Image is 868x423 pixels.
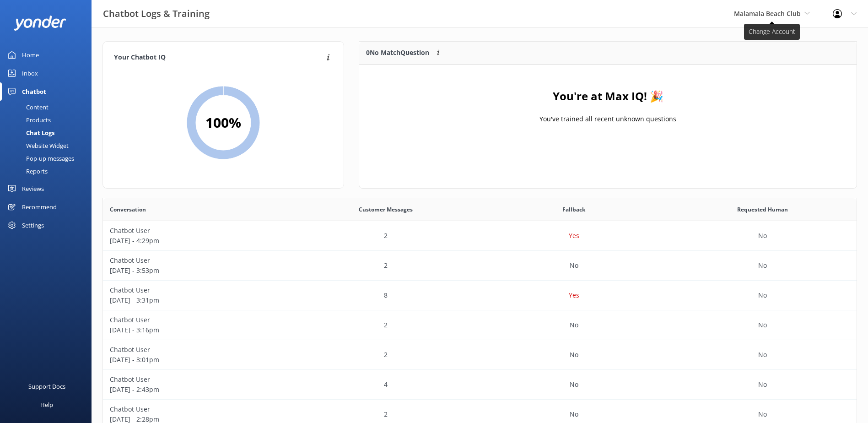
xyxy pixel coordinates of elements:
p: Chatbot User [110,404,285,414]
h2: 100 % [205,112,241,134]
div: Chat Logs [5,126,54,139]
h3: Chatbot Logs & Training [103,6,210,21]
p: [DATE] - 3:16pm [110,325,285,335]
a: Reports [5,165,92,178]
p: You've trained all recent unknown questions [539,114,676,124]
p: No [570,380,578,390]
div: Recommend [22,198,57,216]
div: Reports [5,165,48,178]
p: [DATE] - 2:43pm [110,385,285,395]
p: 8 [384,290,388,300]
p: Chatbot User [110,374,285,385]
p: Yes [569,231,579,241]
div: row [103,281,857,310]
img: yonder-white-logo.png [14,16,66,31]
div: Website Widget [5,139,69,152]
div: Settings [22,216,44,234]
p: No [570,260,578,271]
a: Pop-up messages [5,152,92,165]
p: 2 [384,260,388,271]
div: Home [22,46,39,64]
p: 2 [384,320,388,330]
div: Reviews [22,179,44,198]
p: No [758,409,767,419]
p: 2 [384,350,388,360]
p: [DATE] - 3:01pm [110,355,285,365]
p: 4 [384,380,388,390]
p: 2 [384,409,388,419]
p: Chatbot User [110,226,285,236]
p: No [758,320,767,330]
p: Chatbot User [110,255,285,266]
p: No [758,380,767,390]
p: No [758,350,767,360]
span: Fallback [562,205,585,214]
div: Support Docs [28,377,65,396]
p: No [570,320,578,330]
div: row [103,370,857,400]
a: Website Widget [5,139,92,152]
p: [DATE] - 3:53pm [110,266,285,276]
div: row [103,340,857,370]
div: Content [5,101,49,114]
div: row [103,251,857,281]
h4: Your Chatbot IQ [114,53,324,63]
div: row [103,221,857,251]
p: Chatbot User [110,285,285,295]
p: Yes [569,290,579,300]
div: Chatbot [22,82,46,101]
div: row [103,310,857,340]
p: No [758,231,767,241]
a: Products [5,114,92,126]
p: No [758,260,767,271]
p: Chatbot User [110,345,285,355]
span: Conversation [110,205,146,214]
div: Help [40,396,53,414]
a: Content [5,101,92,114]
p: [DATE] - 4:29pm [110,236,285,246]
p: No [570,409,578,419]
p: Chatbot User [110,315,285,325]
p: No [570,350,578,360]
p: 0 No Match Question [366,48,429,58]
p: [DATE] - 3:31pm [110,295,285,305]
div: Inbox [22,64,38,82]
div: Pop-up messages [5,152,74,165]
a: Chat Logs [5,126,92,139]
span: Requested Human [737,205,788,214]
p: 2 [384,231,388,241]
h4: You're at Max IQ! 🎉 [553,87,663,105]
span: Customer Messages [359,205,413,214]
div: grid [359,65,857,156]
p: No [758,290,767,300]
div: Products [5,114,51,126]
span: Malamala Beach Club [734,9,801,18]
